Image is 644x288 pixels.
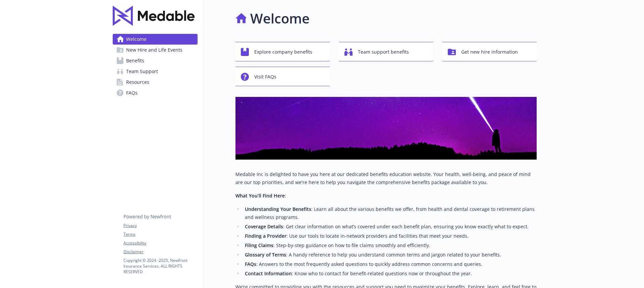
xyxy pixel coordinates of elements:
button: Visit FAQs [235,67,330,86]
span: Benefits [126,55,144,66]
button: Explore company benefits [235,42,330,61]
img: overview page banner [235,97,537,160]
a: Privacy [123,223,197,229]
a: Welcome [113,34,198,45]
li: : Answers to the most frequently asked questions to quickly address common concerns and queries. [243,260,537,268]
p: Medable Inc is delighted to have you here at our dedicated benefits education website. Your healt... [235,170,537,186]
span: Resources [126,77,149,88]
li: : A handy reference to help you understand common terms and jargon related to your benefits. [243,251,537,259]
span: Get new hire information [461,46,518,58]
a: Terms [123,231,197,237]
h1: Welcome [250,8,310,28]
span: New Hire and Life Events [126,45,182,55]
li: : Use our tools to locate in-network providers and facilities that meet your needs. [243,232,537,240]
button: Get new hire information [442,42,537,61]
li: : Step-by-step guidance on how to file claims smoothly and efficiently. [243,241,537,249]
button: Team support benefits [339,42,433,61]
a: Resources [113,77,198,88]
span: Team support benefits [358,46,409,58]
a: New Hire and Life Events [113,45,198,55]
li: : Know who to contact for benefit-related questions now or throughout the year. [243,270,537,278]
span: Team Support [126,66,158,77]
strong: FAQs [245,261,256,267]
a: Disclaimer [123,249,197,255]
p: Copyright © 2024 - 2025 , Newfront Insurance Services, ALL RIGHTS RESERVED [123,257,197,275]
a: FAQs [113,88,198,98]
strong: Contact Information [245,270,292,277]
span: Visit FAQs [254,70,276,83]
span: Explore company benefits [254,46,312,58]
li: : Learn all about the various benefits we offer, from health and dental coverage to retirement pl... [243,205,537,221]
p: : [235,192,537,200]
strong: Understanding Your Benefits [245,206,311,212]
a: Team Support [113,66,198,77]
strong: Coverage Details [245,223,283,230]
a: Accessibility [123,240,197,246]
span: Welcome [126,34,147,45]
strong: Glossary of Terms [245,251,286,258]
strong: What You’ll Find Here [235,192,285,199]
strong: Finding a Provider [245,233,286,239]
span: FAQs [126,88,138,98]
a: Benefits [113,55,198,66]
li: : Get clear information on what’s covered under each benefit plan, ensuring you know exactly what... [243,223,537,231]
strong: Filing Claims [245,242,273,248]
